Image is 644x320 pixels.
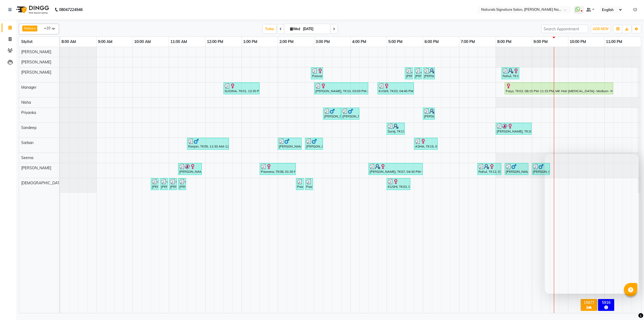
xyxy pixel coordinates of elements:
[169,38,188,46] a: 11:00 AM
[505,83,613,94] div: Faiyz, TK02, 08:15 PM-11:15 PM, MK Hair [MEDICAL_DATA]- Medium- Women
[378,83,413,94] div: KUSHI, TK03, 04:45 PM-05:45 PM, Advance Cut - By Stylist (₹1300)
[306,179,312,189] div: Paavana, TK08, 02:45 PM-02:55 PM, Upper Lip- Threading- Women
[21,166,51,170] span: [PERSON_NAME]
[21,125,36,130] span: Sandeep
[315,83,368,94] div: [PERSON_NAME], TK10, 03:00 PM-04:30 PM, Root touch-up [MEDICAL_DATA] Free- Women
[160,179,167,189] div: [PERSON_NAME], TK06, 10:45 AM-10:50 AM, [PERSON_NAME] Off- Women
[541,25,588,33] input: Search Appointment
[387,124,404,134] div: Suraj, TK13, 05:00 PM-05:30 PM, Shave
[242,38,259,46] a: 1:00 PM
[278,38,295,46] a: 2:00 PM
[621,299,639,315] iframe: chat widget
[387,179,410,189] div: KUSHI, TK03, 05:00 PM-05:40 PM, Eyebrow- Threading- Women (₹75),Upper Lip- Threading- Women (₹50)...
[21,110,36,115] span: Priyanka
[324,109,341,119] div: [PERSON_NAME], TK09, 03:15 PM-03:45 PM, Detan/Bleach- Face & Neck- Men
[224,83,259,94] div: SUDINA, TK01, 12:30 PM-01:30 PM, Essential Treatment - Long- Women (₹2200)
[314,38,331,46] a: 3:00 PM
[278,139,301,149] div: [PERSON_NAME], TK09, 02:00 PM-02:40 PM, Hair Cut By Stylist
[170,179,176,189] div: [PERSON_NAME], TK06, 11:00 AM-11:05 AM, Underarms- Peel Off- Women
[21,100,31,105] span: Nisha
[133,38,152,46] a: 10:00 AM
[289,27,301,31] span: Wed
[301,25,328,33] input: 2025-09-03
[502,68,519,78] div: Rahul, TK12, 08:10 PM-08:40 PM, Head Massage- Coconut/Almond Oil- Men (₹650)
[342,109,359,119] div: [PERSON_NAME], TK09, 03:45 PM-04:15 PM, Skin Clean Up- Men
[21,140,34,145] span: Sarban
[593,27,609,31] span: ADD NEW
[21,155,33,160] span: Seema
[21,39,32,44] span: Stylist
[415,68,421,78] div: [PERSON_NAME], TK14, 05:45 PM-05:55 PM, Forehead- Threading- Women
[21,70,51,75] span: [PERSON_NAME]
[605,38,624,46] a: 11:00 PM
[591,25,610,33] button: ADD NEW
[297,179,303,189] div: Paavana, TK08, 02:30 PM-02:40 PM, Eyebrow- Threading- Women
[312,68,322,78] div: Paavana, TK08, 02:55 PM-03:15 PM, Eyebrow- Threading- Women (₹75),Upper Lip- Threading- Women (₹50)
[33,26,36,30] a: x
[415,139,437,149] div: ASHA, TK15, 05:45 PM-06:25 PM, Hair Cut By Stylist
[351,38,368,46] a: 4:00 PM
[405,68,412,78] div: [PERSON_NAME], TK14, 05:30 PM-05:40 PM, Eyebrow- Threading- Women
[263,25,276,33] span: Today
[21,60,51,64] span: [PERSON_NAME]
[97,38,114,46] a: 9:00 AM
[505,164,528,174] div: [PERSON_NAME], TK17, 08:15 PM-08:55 PM, Hair Cut By Stylist
[532,38,549,46] a: 9:00 PM
[151,179,158,189] div: [PERSON_NAME], TK06, 10:30 AM-10:35 AM, Upper Lip- Peel off- Women
[24,26,33,30] span: Nisha
[423,109,434,119] div: [PERSON_NAME], TK07, 06:00 PM-06:20 PM, Eyebrow- Threading- Women,Forehead- Threading- Women (₹50)
[179,164,201,174] div: [PERSON_NAME], TK04, 11:15 AM-11:55 AM, Hair Cut By Stylist
[568,38,587,46] a: 10:00 PM
[260,164,295,174] div: Paavana, TK08, 01:30 PM-02:30 PM, Advance Cut - By Top Stylist
[59,2,83,17] b: 08047224946
[21,181,63,185] span: [DEMOGRAPHIC_DATA]
[369,164,422,174] div: [PERSON_NAME], TK07, 04:30 PM-06:00 PM, Root touch-up [MEDICAL_DATA] Free- Women (₹1900)
[532,164,549,174] div: [PERSON_NAME], TK17, 09:00 PM-09:30 PM, Shave
[14,2,50,17] img: logo
[423,38,440,46] a: 6:00 PM
[459,38,476,46] a: 7:00 PM
[60,38,77,46] a: 8:00 AM
[306,139,322,149] div: [PERSON_NAME], TK09, 02:45 PM-03:15 PM, [PERSON_NAME] Trim
[496,124,531,134] div: [PERSON_NAME], TK16, 08:00 PM-09:00 PM, Shampoo, Conditioning & Blast Dry
[423,68,434,78] div: [PERSON_NAME], TK14, 06:00 PM-06:20 PM, [GEOGRAPHIC_DATA]- Peel off- Women
[545,154,639,294] iframe: chat widget
[206,38,225,46] a: 12:00 PM
[179,179,185,189] div: [PERSON_NAME], TK06, 11:15 AM-11:25 AM, Lower Lip- Threading- Women
[478,164,501,174] div: Rahul, TK12, 07:30 PM-08:10 PM, Hair Cut By Stylist
[21,49,51,54] span: [PERSON_NAME]
[545,300,639,312] iframe: chat widget
[21,85,36,90] span: Manager
[387,38,404,46] a: 5:00 PM
[496,38,513,46] a: 8:00 PM
[188,139,228,149] div: Ranjan, TK05, 11:30 AM-12:40 PM, Hair Cut By Stylist,[PERSON_NAME] Styling (₹350)
[44,26,54,30] span: +10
